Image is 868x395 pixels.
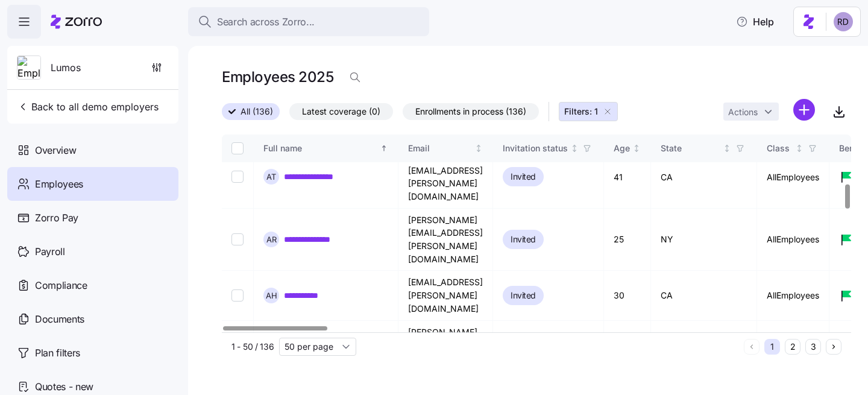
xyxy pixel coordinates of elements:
span: Invited [511,169,536,184]
span: Enrollments in process (136) [415,104,526,119]
span: Help [736,14,774,29]
a: Plan filters [7,336,178,370]
h1: Employees 2025 [222,68,333,86]
div: Email [408,142,473,155]
td: [EMAIL_ADDRESS][PERSON_NAME][DOMAIN_NAME] [398,271,493,320]
td: AllEmployees [757,271,829,320]
div: Sorted ascending [380,144,388,153]
span: Zorro Pay [35,210,78,226]
span: Back to all demo employers [17,100,159,114]
span: Invited [511,288,536,303]
th: StateNot sorted [651,134,757,162]
div: Not sorted [474,144,483,153]
span: A H [266,292,277,300]
button: Filters: 1 [559,102,618,121]
span: All (136) [241,104,273,119]
td: CA [651,146,757,209]
td: CA [651,271,757,320]
td: AllEmployees [757,209,829,271]
span: Documents [35,312,84,327]
span: Employees [35,177,83,192]
td: [PERSON_NAME][EMAIL_ADDRESS][PERSON_NAME][DOMAIN_NAME] [398,209,493,271]
th: EmailNot sorted [398,134,493,162]
span: Plan filters [35,346,80,361]
input: Select record 9 [231,289,244,302]
td: 41 [604,146,651,209]
input: Select record 8 [231,233,244,245]
div: Age [614,142,630,155]
img: Employer logo [17,56,40,80]
div: Not sorted [632,144,641,153]
td: NY [651,209,757,271]
div: State [661,142,721,155]
button: 2 [785,339,800,355]
a: Compliance [7,268,178,302]
a: Payroll [7,235,178,268]
button: Back to all demo employers [12,95,163,119]
a: Overview [7,133,178,167]
th: ClassNot sorted [757,134,829,162]
div: Not sorted [795,144,804,153]
span: Search across Zorro... [217,14,315,30]
th: Invitation statusNot sorted [493,134,604,162]
input: Select all records [231,142,244,154]
img: 6d862e07fa9c5eedf81a4422c42283ac [834,12,853,31]
a: Documents [7,302,178,336]
div: Invitation status [503,142,568,155]
button: 1 [764,339,780,355]
td: 30 [604,271,651,320]
span: Invited [511,232,536,247]
a: Zorro Pay [7,201,178,235]
div: Not sorted [723,144,731,153]
button: Search across Zorro... [188,7,429,36]
td: AllEmployees [757,146,829,209]
button: Previous page [744,339,759,355]
span: 1 - 50 / 136 [231,341,274,353]
span: Compliance [35,278,87,293]
div: Not sorted [570,144,579,153]
th: AgeNot sorted [604,134,651,162]
span: Overview [35,143,76,158]
a: Employees [7,167,178,201]
input: Select record 7 [231,171,244,183]
span: A R [266,236,277,244]
div: Full name [263,142,378,155]
span: Quotes - new [35,379,93,394]
span: Actions [728,108,758,116]
button: Next page [826,339,841,355]
div: Class [767,142,793,155]
span: Lumos [51,60,81,75]
button: 3 [805,339,821,355]
th: Full nameSorted ascending [254,134,398,162]
span: Filters: 1 [564,106,598,118]
button: Actions [723,103,779,121]
span: Payroll [35,244,65,259]
td: 25 [604,209,651,271]
button: Help [726,10,784,34]
span: Latest coverage (0) [302,104,380,119]
svg: add icon [793,99,815,121]
td: [PERSON_NAME][EMAIL_ADDRESS][PERSON_NAME][DOMAIN_NAME] [398,146,493,209]
span: A T [266,173,276,181]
